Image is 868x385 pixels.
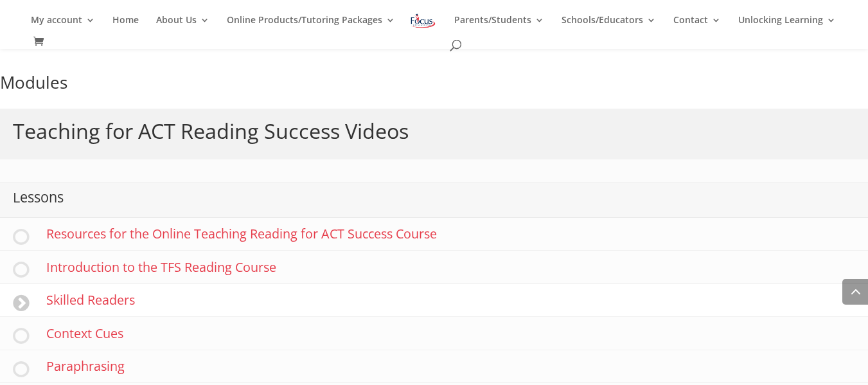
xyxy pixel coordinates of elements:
[409,12,436,30] img: Focus on Learning
[13,120,409,147] h2: Teaching for ACT Reading Success Videos
[227,15,395,37] a: Online Products/Tutoring Packages
[738,15,836,37] a: Unlocking Learning
[156,15,209,37] a: About Us
[454,15,544,37] a: Parents/Students
[562,15,656,37] a: Schools/Educators
[112,15,139,37] a: Home
[673,15,721,37] a: Contact
[13,190,64,211] h3: Lessons
[31,15,95,37] a: My account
